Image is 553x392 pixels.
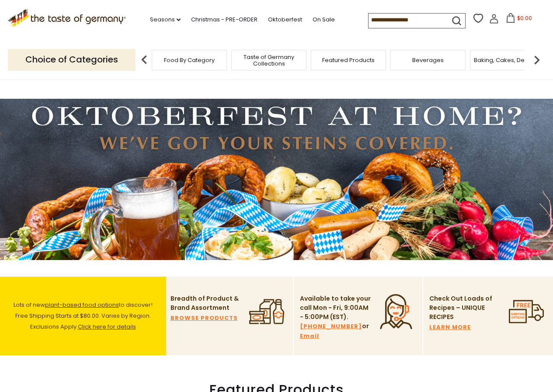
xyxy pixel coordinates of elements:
[8,49,136,70] p: Choice of Categories
[14,301,153,331] span: Lots of new to discover! Free Shipping Starts at $80.00. Varies by Region. Exclusions Apply.
[45,301,119,309] a: plant-based food options
[322,57,375,63] a: Featured Products
[234,54,304,67] a: Taste of Germany Collections
[136,51,153,69] img: previous arrow
[412,57,444,63] a: Beverages
[268,15,302,24] a: Oktoberfest
[170,294,243,312] p: Breadth of Product & Brand Assortment
[164,57,215,63] a: Food By Category
[501,13,538,26] button: $0.00
[474,57,542,63] a: Baking, Cakes, Desserts
[300,322,362,331] a: [PHONE_NUMBER]
[170,313,238,323] a: BROWSE PRODUCTS
[517,14,532,22] span: $0.00
[429,323,471,332] a: LEARN MORE
[150,15,181,24] a: Seasons
[78,323,136,331] a: Click here for details
[191,15,257,24] a: Christmas - PRE-ORDER
[313,15,335,24] a: On Sale
[300,294,372,341] p: Available to take your call Mon - Fri, 9:00AM - 5:00PM (EST). or
[429,294,493,322] p: Check Out Loads of Recipes – UNIQUE RECIPES
[300,331,319,341] a: Email
[528,51,546,69] img: next arrow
